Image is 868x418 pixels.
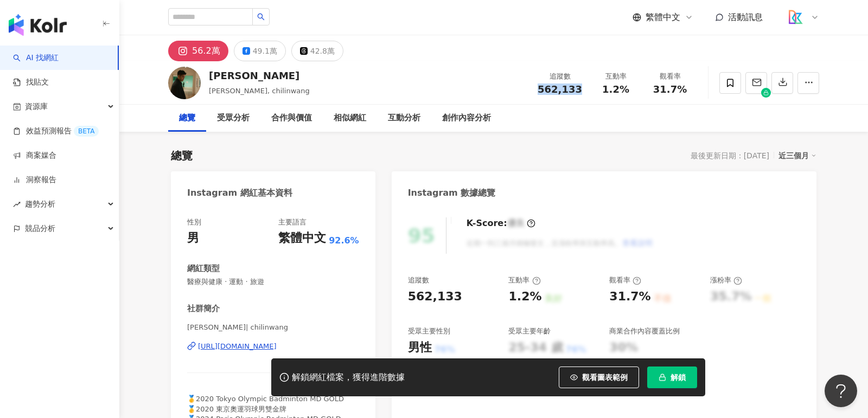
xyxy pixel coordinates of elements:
[257,13,265,21] span: search
[25,192,55,216] span: 趨勢分析
[187,342,359,351] a: [URL][DOMAIN_NAME]
[508,326,551,336] div: 受眾主要年齡
[209,87,310,95] span: [PERSON_NAME], chilinwang
[408,187,496,199] div: Instagram 數據總覽
[13,150,56,161] a: 商案媒合
[291,41,343,61] button: 42.8萬
[187,217,201,227] div: 性別
[278,230,326,247] div: 繁體中文
[253,43,277,59] div: 49.1萬
[710,275,742,285] div: 漲粉率
[538,71,582,82] div: 追蹤數
[595,71,636,82] div: 互動率
[13,126,99,137] a: 效益預測報告BETA
[671,373,686,382] span: 解鎖
[13,53,59,63] a: searchAI 找網紅
[582,373,628,382] span: 觀看圖表範例
[292,372,405,383] div: 解鎖網紅檔案，獲得進階數據
[691,151,769,160] div: 最後更新日期：[DATE]
[187,303,220,314] div: 社群簡介
[442,112,491,125] div: 創作內容分析
[192,43,220,59] div: 56.2萬
[187,187,292,199] div: Instagram 網紅基本資料
[408,288,462,305] div: 562,133
[408,275,429,285] div: 追蹤數
[609,275,641,285] div: 觀看率
[25,216,55,241] span: 競品分析
[334,112,366,125] div: 相似網紅
[9,14,67,36] img: logo
[467,217,535,229] div: K-Score :
[217,112,250,125] div: 受眾分析
[609,326,680,336] div: 商業合作內容覆蓋比例
[329,235,359,247] span: 92.6%
[187,323,359,332] span: [PERSON_NAME]| chilinwang
[234,41,286,61] button: 49.1萬
[171,148,193,163] div: 總覽
[647,366,697,388] button: 解鎖
[187,263,220,274] div: 網紅類型
[310,43,335,59] div: 42.8萬
[538,83,582,95] span: 562,133
[653,84,687,95] span: 31.7%
[13,201,21,208] span: rise
[408,339,432,356] div: 男性
[198,342,277,351] div: [URL][DOMAIN_NAME]
[785,7,806,28] img: logo_koodata.png
[13,175,56,185] a: 洞察報告
[388,112,420,125] div: 互動分析
[649,71,691,82] div: 觀看率
[646,11,680,23] span: 繁體中文
[168,67,201,99] img: KOL Avatar
[728,12,763,22] span: 活動訊息
[778,149,816,163] div: 近三個月
[168,41,228,61] button: 56.2萬
[609,288,650,305] div: 31.7%
[559,366,639,388] button: 觀看圖表範例
[13,77,49,88] a: 找貼文
[271,112,312,125] div: 合作與價值
[187,277,359,287] span: 醫療與健康 · 運動 · 旅遊
[602,84,629,95] span: 1.2%
[25,94,48,119] span: 資源庫
[179,112,195,125] div: 總覽
[408,326,450,336] div: 受眾主要性別
[508,275,540,285] div: 互動率
[187,230,199,247] div: 男
[209,69,310,82] div: [PERSON_NAME]
[508,288,541,305] div: 1.2%
[278,217,307,227] div: 主要語言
